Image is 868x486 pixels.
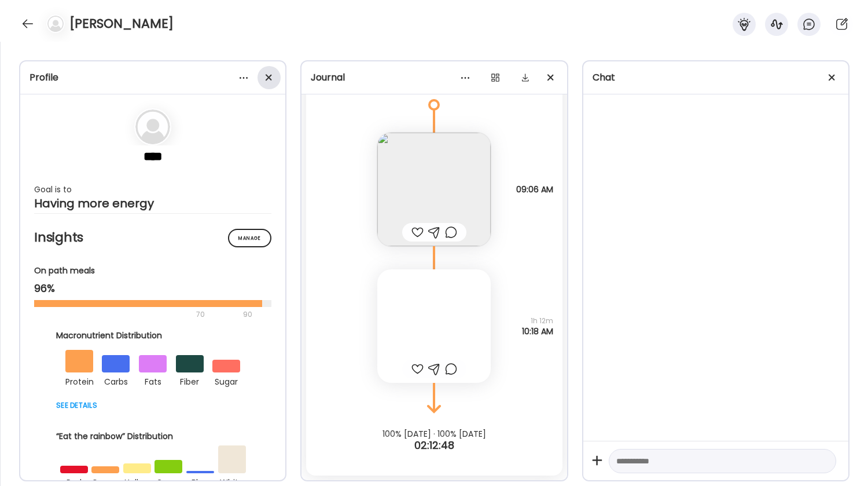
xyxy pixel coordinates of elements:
div: carbs [102,372,130,389]
h2: Insights [34,229,271,246]
div: “Eat the rainbow” Distribution [56,430,249,443]
img: bg-avatar-default.svg [47,16,64,32]
div: Profile [30,71,276,85]
div: sugar [212,372,240,389]
div: 02:12:48 [301,439,567,452]
span: 09:06 AM [516,184,553,195]
div: Chat [593,71,839,85]
div: Journal [311,71,557,85]
div: fiber [176,372,204,389]
div: protein [65,372,93,389]
div: Goal is to [34,182,271,196]
img: bg-avatar-default.svg [135,109,170,144]
div: Having more energy [34,196,271,210]
img: images%2FSyrGBYAVVvbbqagpCtJKyRqPwrD3%2FwdGWWrRqMI4dZVa7mlzs%2FPimOencC8PbpXMgwaV9h_240 [377,133,491,246]
span: 10:18 AM [522,326,553,337]
h4: [PERSON_NAME] [69,14,174,33]
div: Macronutrient Distribution [56,330,249,342]
div: 100% [DATE] · 100% [DATE] [301,429,567,439]
div: On path meals [34,265,271,277]
div: Manage [228,229,271,247]
div: fats [139,372,167,389]
div: 96% [34,282,271,295]
div: 90 [242,308,253,321]
span: 1h 12m [522,316,553,326]
div: 70 [34,308,240,321]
